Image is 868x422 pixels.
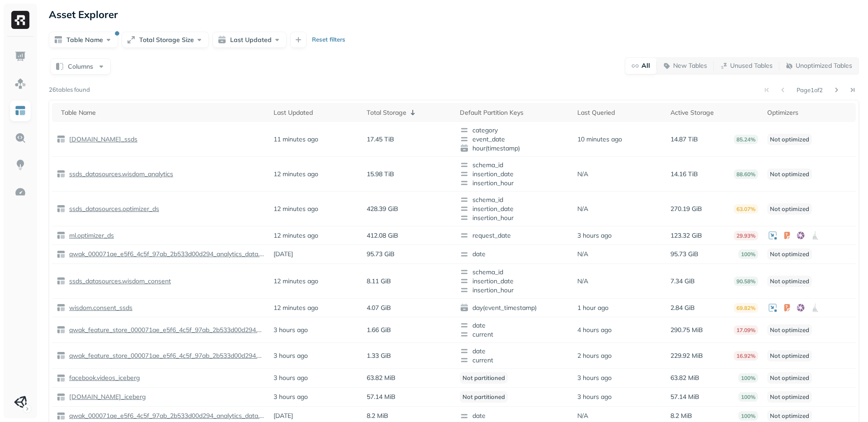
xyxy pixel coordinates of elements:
a: ssds_datasources.wisdom_analytics [66,170,173,178]
p: Not optimized [767,276,812,287]
span: category [460,126,569,135]
p: Page 1 of 2 [797,86,823,94]
p: Not optimized [767,391,812,403]
span: schema_id [460,160,569,169]
p: 12 minutes ago [274,231,318,240]
p: Not optimized [767,350,812,361]
span: event_date [460,135,569,144]
div: Last Queried [577,108,661,117]
span: schema_id [460,195,569,204]
img: table [57,277,66,286]
p: ssds_datasources.wisdom_analytics [67,170,173,178]
p: 12 minutes ago [274,277,318,286]
span: day(event_timestamp) [460,303,569,312]
a: [DOMAIN_NAME]_iceberg [66,393,146,401]
p: [DATE] [274,250,293,258]
p: qwak_feature_store_000071ae_e5f6_4c5f_97ab_2b533d00d294.offline_feature_store_arpumizer_user_leve... [67,326,264,334]
p: 26 tables found [49,85,90,94]
p: Not optimized [767,324,812,336]
img: Unity [14,396,27,408]
img: table [57,374,66,383]
p: 29.93% [734,231,758,240]
p: 270.19 GiB [670,205,702,213]
p: Not partitioned [460,391,508,403]
p: 100% [738,411,758,421]
p: [DATE] [274,412,293,420]
span: insertion_hour [460,178,569,188]
p: 3 hours ago [274,326,308,334]
a: qwak_000071ae_e5f6_4c5f_97ab_2b533d00d294_analytics_data.multi_inference [66,412,264,420]
p: 17.09% [734,325,758,335]
img: table [57,135,66,144]
p: 14.87 TiB [670,135,698,144]
p: 12 minutes ago [274,205,318,213]
div: Table Name [61,108,264,117]
a: wisdom.consent_ssds [66,304,132,312]
p: 95.73 GiB [670,250,698,258]
span: request_date [460,231,569,240]
p: facebook.videos_iceberg [67,374,140,382]
p: 412.08 GiB [367,231,398,240]
p: 7.34 GiB [670,277,695,286]
p: 8.2 MiB [367,412,388,420]
p: [DOMAIN_NAME]_ssds [67,135,137,144]
span: date [460,347,569,356]
p: N/A [577,277,588,286]
img: Query Explorer [14,132,26,144]
div: Total Storage [367,107,451,118]
p: 12 minutes ago [274,304,318,312]
p: 1.33 GiB [367,352,391,360]
p: Reset filters [312,35,345,44]
p: 4.07 GiB [367,304,391,312]
a: [DOMAIN_NAME]_ssds [66,135,137,144]
p: Unoptimized Tables [796,61,852,70]
p: 428.39 GiB [367,205,398,213]
p: Unused Tables [730,61,773,70]
p: New Tables [673,61,707,70]
div: Default Partition Keys [460,108,569,117]
p: 1 hour ago [577,304,609,312]
p: 63.07% [734,204,758,214]
div: Last Updated [274,108,358,117]
p: 10 minutes ago [577,135,622,144]
a: facebook.videos_iceberg [66,374,140,382]
p: 95.73 GiB [367,250,395,258]
p: 123.32 GiB [670,231,702,240]
p: 11 minutes ago [274,135,318,144]
p: All [642,61,650,70]
img: table [57,169,66,178]
p: 63.82 MiB [670,374,699,382]
span: current [460,330,569,339]
a: ssds_datasources.optimizer_ds [66,205,159,213]
button: Columns [50,58,111,75]
p: 16.92% [734,351,758,361]
p: 1.66 GiB [367,326,391,334]
img: table [57,231,66,240]
p: 100% [738,249,758,259]
a: ml.optimizer_ds [66,231,114,240]
span: date [460,321,569,330]
img: table [57,204,66,213]
p: 229.92 MiB [670,352,703,360]
span: date [460,250,569,259]
p: 3 hours ago [577,374,612,382]
p: 4 hours ago [577,326,612,334]
span: date [460,412,569,421]
span: hour(timestamp) [460,144,569,153]
span: insertion_date [460,277,569,286]
p: 3 hours ago [274,374,308,382]
img: Optimization [14,186,26,198]
p: Not optimized [767,203,812,215]
button: Table Name [49,32,118,48]
span: insertion_hour [460,286,569,295]
p: 8.11 GiB [367,277,391,286]
p: N/A [577,205,588,213]
span: current [460,356,569,365]
p: 14.16 TiB [670,170,698,178]
p: 69.82% [734,303,758,313]
span: insertion_hour [460,213,569,222]
img: Asset Explorer [14,105,26,117]
p: 3 hours ago [577,231,612,240]
p: Not optimized [767,249,812,260]
p: 2.84 GiB [670,304,695,312]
